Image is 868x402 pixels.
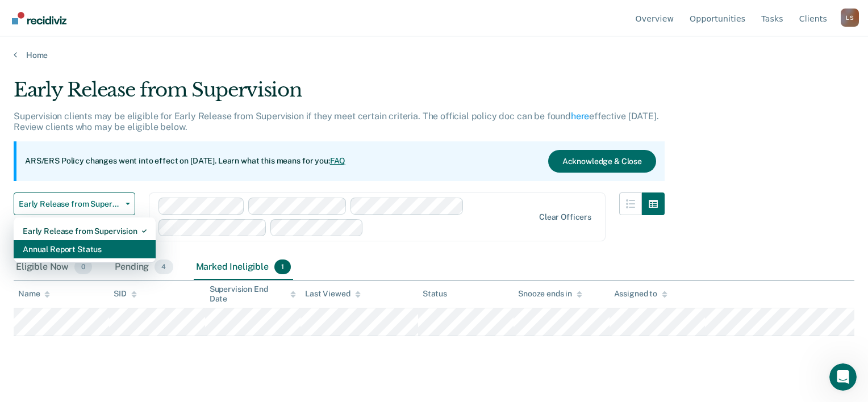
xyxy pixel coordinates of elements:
div: Early Release from Supervision [14,78,665,111]
div: L S [841,9,859,27]
div: Snooze ends in [518,289,582,299]
div: Clear officers [539,212,591,222]
button: Profile dropdown button [841,9,859,27]
div: Status [423,289,447,299]
div: Pending4 [112,255,175,280]
img: Recidiviz [12,12,66,24]
a: FAQ [330,156,346,165]
div: Eligible Now0 [14,255,94,280]
p: Supervision clients may be eligible for Early Release from Supervision if they meet certain crite... [14,111,659,132]
div: Annual Report Status [23,240,147,258]
p: ARS/ERS Policy changes went into effect on [DATE]. Learn what this means for you: [25,156,345,167]
span: 1 [274,259,291,274]
a: Home [14,50,854,60]
iframe: Intercom live chat [829,363,857,391]
span: 4 [155,259,173,274]
div: Name [18,289,50,299]
button: Early Release from Supervision [14,192,135,215]
div: SID [114,289,137,299]
span: 0 [74,259,92,274]
div: Last Viewed [305,289,360,299]
div: Assigned to [614,289,667,299]
div: Early Release from Supervision [23,222,147,240]
div: Dropdown Menu [14,217,156,263]
div: Marked Ineligible1 [194,255,294,280]
div: Supervision End Date [210,284,296,304]
button: Acknowledge & Close [548,150,656,173]
a: here [571,111,589,122]
span: Early Release from Supervision [19,199,121,209]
